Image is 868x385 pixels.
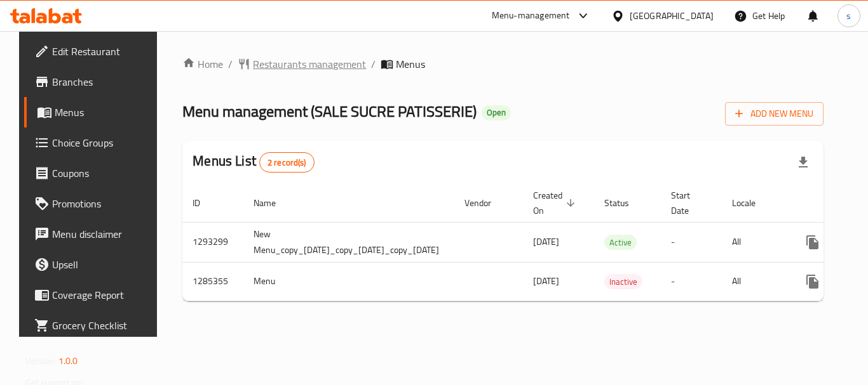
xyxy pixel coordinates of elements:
h2: Menus List [193,152,314,173]
td: New Menu_copy_[DATE]_copy_[DATE]_copy_[DATE] [243,222,454,262]
li: / [371,56,376,72]
span: Open [482,107,511,118]
div: Open [482,105,511,121]
td: All [722,222,787,262]
a: Coupons [24,158,164,188]
a: Choice Groups [24,127,164,158]
span: Menu disclaimer [52,226,154,242]
span: Name [254,195,292,211]
a: Promotions [24,188,164,219]
span: Version: [25,353,57,369]
span: Start Date [671,188,707,218]
div: Inactive [604,274,642,289]
nav: breadcrumb [182,56,824,72]
a: Restaurants management [238,56,366,72]
div: Export file [788,147,818,178]
td: - [661,222,722,262]
span: 2 record(s) [260,157,314,169]
a: Branches [24,67,164,97]
li: / [228,56,233,72]
span: s [846,9,851,23]
td: 1285355 [182,262,243,301]
span: Status [604,195,646,211]
div: Active [604,235,637,250]
span: 1.0.0 [58,353,78,369]
span: Branches [52,74,154,89]
span: [DATE] [533,273,559,289]
span: Grocery Checklist [52,318,154,333]
a: Edit Restaurant [24,36,164,67]
span: [DATE] [533,233,559,250]
span: Choice Groups [52,135,154,150]
button: more [797,266,828,297]
span: Created On [533,188,579,218]
a: Coverage Report [24,280,164,310]
button: Add New Menu [725,102,824,126]
span: Edit Restaurant [52,44,154,59]
a: Menu disclaimer [24,219,164,249]
a: Grocery Checklist [24,310,164,341]
a: Menus [24,97,164,127]
span: Menu management ( SALE SUCRE PATISSERIE ) [182,97,477,126]
span: Restaurants management [253,56,366,72]
span: Vendor [465,195,508,211]
div: [GEOGRAPHIC_DATA] [630,9,714,23]
div: Menu-management [492,8,570,23]
a: Home [182,56,223,72]
span: Active [604,235,637,250]
div: Total records count [259,152,315,173]
span: Menus [396,56,425,72]
span: Inactive [604,275,642,289]
span: Locale [732,195,772,211]
span: Add New Menu [735,106,813,122]
td: - [661,262,722,301]
td: All [722,262,787,301]
td: Menu [243,262,454,301]
span: Menus [55,105,154,120]
span: Promotions [52,196,154,211]
button: more [797,227,828,258]
span: Coverage Report [52,287,154,303]
a: Upsell [24,249,164,280]
span: Coupons [52,166,154,181]
td: 1293299 [182,222,243,262]
span: ID [193,195,217,211]
span: Upsell [52,257,154,272]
